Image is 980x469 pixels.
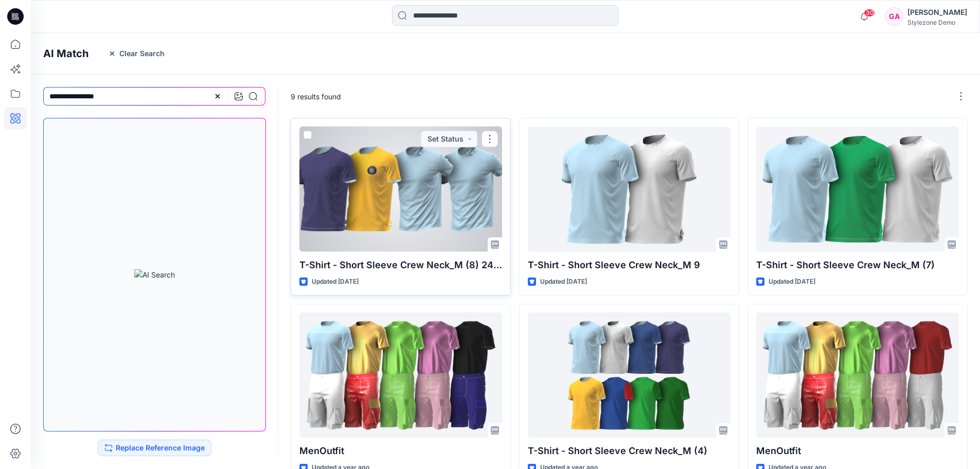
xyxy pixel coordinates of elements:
p: Updated [DATE] [312,276,359,287]
button: Replace Reference Image [98,440,211,456]
p: MenOutfit [756,444,959,458]
p: T-Shirt - Short Sleeve Crew Neck_M 9 [528,258,730,272]
p: Updated [DATE] [540,276,587,287]
a: T-Shirt - Short Sleeve Crew Neck_M (7) [756,127,959,252]
a: MenOutfit [756,312,959,438]
p: T-Shirt - Short Sleeve Crew Neck_M (4) [528,444,730,458]
a: T-Shirt - Short Sleeve Crew Neck_M (4) [528,312,730,438]
div: Stylezone Demo [907,19,967,26]
div: [PERSON_NAME] [907,6,967,19]
p: 9 results found [291,91,341,102]
a: T-Shirt - Short Sleeve Crew Neck_M (8) 24-2 [299,127,502,252]
p: Updated [DATE] [769,276,815,287]
p: MenOutfit [299,444,502,458]
button: Clear Search [101,45,171,62]
p: T-Shirt - Short Sleeve Crew Neck_M (8) 24-2 [299,258,502,272]
div: GA [885,7,903,26]
span: 30 [864,9,875,17]
a: T-Shirt - Short Sleeve Crew Neck_M 9 [528,127,730,252]
img: AI Search [134,269,175,280]
p: T-Shirt - Short Sleeve Crew Neck_M (7) [756,258,959,272]
a: MenOutfit [299,312,502,438]
h4: AI Match [43,47,88,60]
